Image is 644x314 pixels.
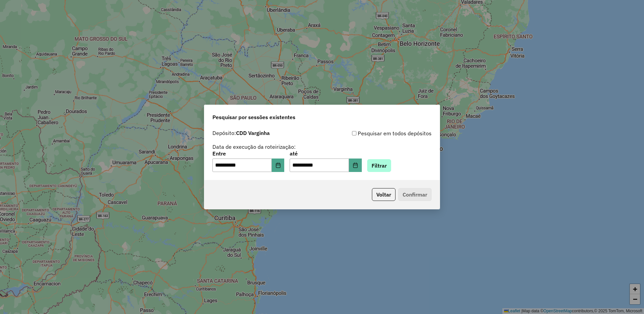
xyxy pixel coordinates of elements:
div: Pesquisar em todos depósitos [322,129,432,137]
label: até [290,149,361,158]
button: Voltar [372,188,396,201]
label: Data de execução da roteirização: [212,143,296,151]
button: Filtrar [367,159,391,172]
button: Choose Date [272,159,285,172]
label: Entre [212,149,284,158]
span: Pesquisar por sessões existentes [212,113,295,121]
label: Depósito: [212,129,270,137]
strong: CDD Varginha [236,130,270,136]
button: Choose Date [349,159,362,172]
